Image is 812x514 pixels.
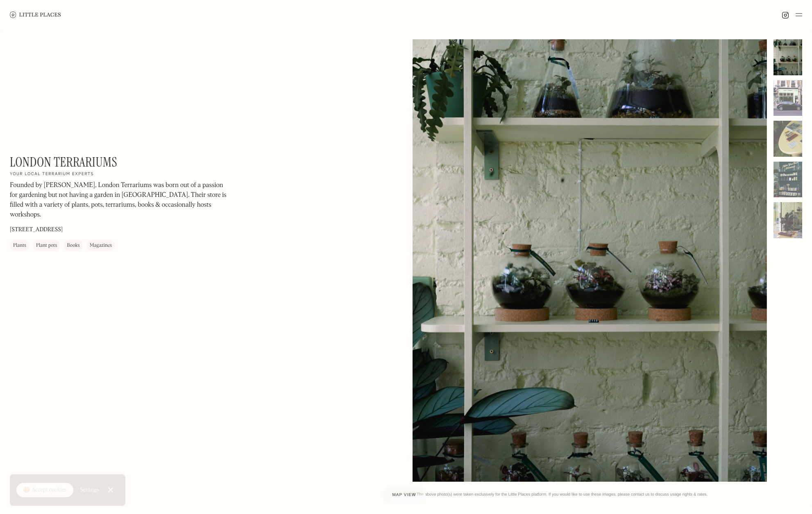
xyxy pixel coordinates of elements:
[102,482,119,498] a: Close Cookie Popup
[110,490,111,490] div: Close Cookie Popup
[10,225,63,234] p: [STREET_ADDRESS]
[383,486,426,504] a: Map view
[392,493,416,497] span: Map view
[10,180,231,220] p: Founded by [PERSON_NAME], London Terrariums was born out of a passion for gardening but not havin...
[23,486,67,494] div: 🍪 Accept cookies
[10,154,117,170] h1: London Terrariums
[80,487,99,493] div: Settings
[80,481,99,499] a: Settings
[16,483,73,498] a: 🍪 Accept cookies
[67,241,79,250] div: Books
[10,171,94,177] h2: Your local terrarium experts
[413,492,802,497] div: © The above photo(s) were taken exclusively for the Little Places platform. If you would like to ...
[36,241,57,250] div: Plant pots
[90,241,112,250] div: Magazines
[13,241,26,250] div: Plants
